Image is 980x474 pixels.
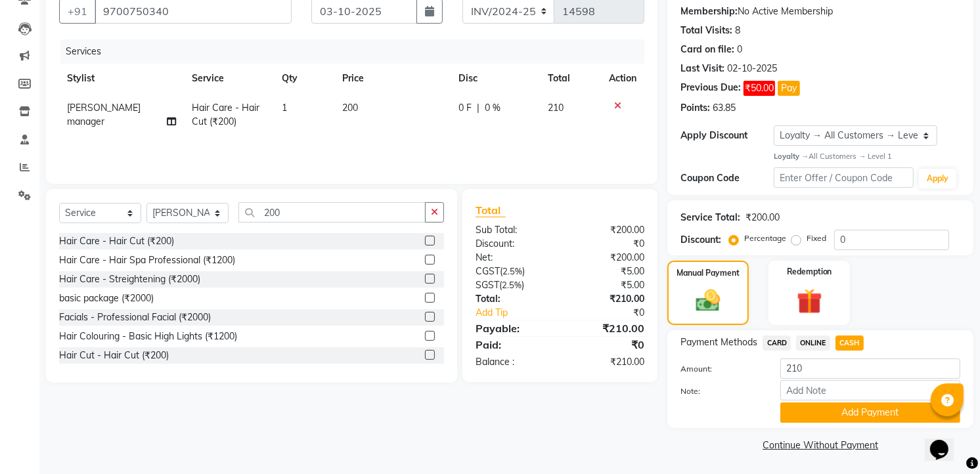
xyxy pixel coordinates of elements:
div: Paid: [466,337,560,353]
label: Percentage [744,232,786,244]
div: ( ) [466,265,560,278]
th: Action [601,64,644,93]
div: ₹0 [576,306,655,320]
div: Hair Care - Hair Cut (₹200) [59,234,174,248]
span: CARD [763,335,791,351]
div: ₹5.00 [560,265,655,278]
th: Stylist [59,64,184,93]
span: SGST [476,279,499,291]
button: Apply [919,169,956,188]
div: Discount: [466,237,560,251]
label: Amount: [671,363,770,375]
img: _cash.svg [688,287,728,314]
a: Continue Without Payment [670,439,971,452]
div: 63.85 [713,101,736,115]
th: Disc [451,64,540,93]
input: Amount [780,358,960,379]
div: Discount: [680,233,721,247]
input: Search or Scan [238,202,426,223]
div: Hair Colouring - Basic High Lights (₹1200) [59,330,237,343]
div: Hair Care - Hair Spa Professional (₹1200) [59,253,235,267]
span: CGST [476,265,500,277]
div: 8 [735,24,740,37]
div: All Customers → Level 1 [774,151,960,162]
button: Add Payment [780,402,960,423]
th: Price [334,64,451,93]
div: Services [60,39,654,64]
span: 1 [282,102,287,114]
div: 02-10-2025 [727,62,777,75]
div: ( ) [466,278,560,292]
label: Note: [671,385,770,397]
span: [PERSON_NAME] manager [67,102,141,127]
div: Membership: [680,5,738,18]
div: Coupon Code [680,171,774,185]
span: ONLINE [796,335,830,351]
div: ₹200.00 [746,211,780,225]
div: Points: [680,101,710,115]
th: Qty [274,64,334,93]
span: 0 % [485,101,501,115]
span: 2.5% [502,266,522,276]
img: _gift.svg [789,286,830,317]
span: | [477,101,479,115]
div: Apply Discount [680,129,774,142]
iframe: chat widget [925,421,967,461]
span: Payment Methods [680,335,757,349]
span: 210 [548,102,564,114]
div: Card on file: [680,43,734,56]
span: CASH [835,335,864,351]
button: Pay [778,81,800,96]
div: ₹210.00 [560,320,655,336]
th: Service [184,64,275,93]
span: ₹50.00 [744,81,775,96]
div: basic package (₹2000) [59,291,154,305]
div: ₹0 [560,237,655,251]
span: 200 [342,102,358,114]
div: Total: [466,292,560,306]
div: 0 [737,43,742,56]
label: Redemption [787,266,832,278]
span: 2.5% [502,280,522,290]
input: Enter Offer / Coupon Code [774,167,914,188]
span: Hair Care - Hair Cut (₹200) [192,102,259,127]
div: Hair Care - Streightening (₹2000) [59,272,200,286]
th: Total [540,64,601,93]
div: No Active Membership [680,5,960,18]
label: Fixed [807,232,826,244]
div: ₹210.00 [560,355,655,369]
span: 0 F [458,101,472,115]
div: Sub Total: [466,223,560,237]
div: Service Total: [680,211,740,225]
div: ₹0 [560,337,655,353]
div: Previous Due: [680,81,741,96]
div: Total Visits: [680,24,732,37]
div: Balance : [466,355,560,369]
label: Manual Payment [677,267,740,279]
div: Payable: [466,320,560,336]
a: Add Tip [466,306,576,320]
div: Facials - Professional Facial (₹2000) [59,311,211,324]
strong: Loyalty → [774,152,809,161]
div: ₹210.00 [560,292,655,306]
div: ₹200.00 [560,223,655,237]
span: Total [476,204,506,217]
div: Hair Cut - Hair Cut (₹200) [59,349,169,362]
input: Add Note [780,380,960,400]
div: ₹200.00 [560,251,655,265]
div: Net: [466,251,560,265]
div: ₹5.00 [560,278,655,292]
div: Last Visit: [680,62,724,75]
